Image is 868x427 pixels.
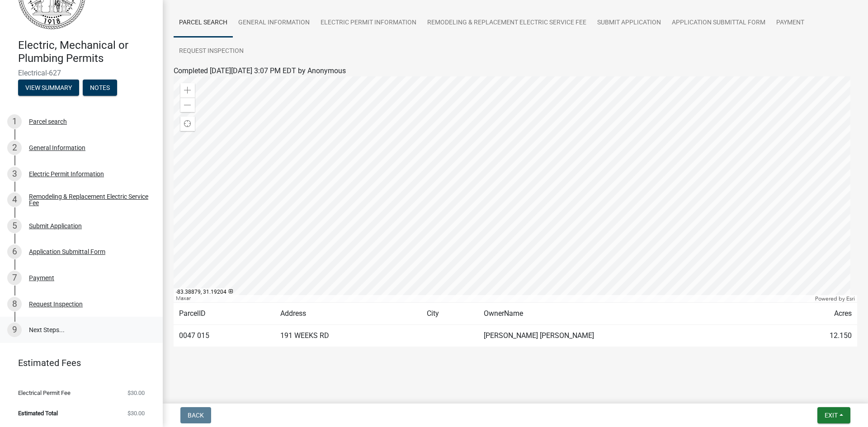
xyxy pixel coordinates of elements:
button: Notes [83,80,117,96]
td: 191 WEEKS RD [275,325,422,347]
a: Parcel search [174,9,233,38]
a: Estimated Fees [7,354,148,372]
div: Application Submittal Form [29,249,105,255]
a: Application Submittal Form [666,9,771,38]
div: 3 [7,167,22,181]
div: Payment [29,275,54,281]
span: $30.00 [127,390,145,396]
wm-modal-confirm: Summary [18,84,79,92]
a: Electric Permit Information [315,9,422,38]
div: 1 [7,114,22,129]
span: $30.00 [127,410,145,416]
h4: Electric, Mechanical or Plumbing Permits [18,39,156,65]
div: 5 [7,219,22,233]
button: Exit [817,407,850,423]
div: Request Inspection [29,301,83,307]
div: 9 [7,323,22,337]
a: Esri [846,296,855,302]
td: 0047 015 [174,325,275,347]
div: 8 [7,297,22,311]
td: [PERSON_NAME] [PERSON_NAME] [478,325,776,347]
td: 12.150 [776,325,857,347]
span: Electrical Permit Fee [18,390,71,396]
a: Request Inspection [174,37,249,66]
a: General Information [233,9,315,38]
td: Address [275,303,422,325]
div: Zoom out [180,98,195,112]
div: 6 [7,244,22,259]
a: Payment [771,9,810,38]
a: Remodeling & Replacement Electric Service Fee [422,9,592,38]
td: ParcelID [174,303,275,325]
div: General Information [29,145,85,151]
span: Back [188,412,204,419]
div: Remodeling & Replacement Electric Service Fee [29,193,148,206]
div: Zoom in [180,83,195,98]
div: 2 [7,141,22,155]
div: 7 [7,271,22,285]
div: Electric Permit Information [29,171,104,177]
a: Submit Application [592,9,666,38]
td: Acres [776,303,857,325]
button: View Summary [18,80,79,96]
div: Parcel search [29,118,67,125]
div: Powered by [813,295,857,302]
span: Exit [825,412,838,419]
div: Find my location [180,117,195,131]
span: Estimated Total [18,410,58,416]
div: Maxar [174,295,813,302]
div: 4 [7,192,22,207]
button: Back [180,407,211,423]
span: Completed [DATE][DATE] 3:07 PM EDT by Anonymous [174,66,346,75]
wm-modal-confirm: Notes [83,84,117,92]
div: Submit Application [29,223,82,229]
td: City [421,303,478,325]
td: OwnerName [478,303,776,325]
span: Electrical-627 [18,69,145,77]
